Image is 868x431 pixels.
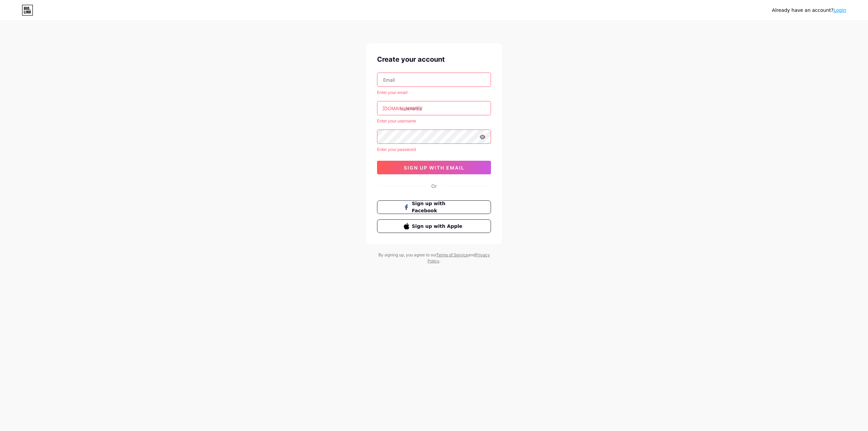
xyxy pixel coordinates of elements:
div: Or [431,182,437,190]
a: Terms of Service [436,252,468,257]
a: Login [833,7,846,13]
div: Create your account [377,54,491,64]
input: username [377,101,491,115]
span: sign up with email [404,165,465,171]
button: sign up with email [377,161,491,174]
button: Sign up with Facebook [377,200,491,214]
div: Enter your password [377,146,491,153]
button: Sign up with Apple [377,219,491,233]
div: Enter your username [377,118,491,124]
span: Sign up with Apple [412,223,465,230]
span: Sign up with Facebook [412,200,465,214]
div: Enter your email [377,90,491,96]
div: By signing up, you agree to our and . [376,252,492,264]
input: Email [377,73,491,86]
div: Already have an account? [772,7,846,14]
div: [DOMAIN_NAME]/ [382,105,422,112]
